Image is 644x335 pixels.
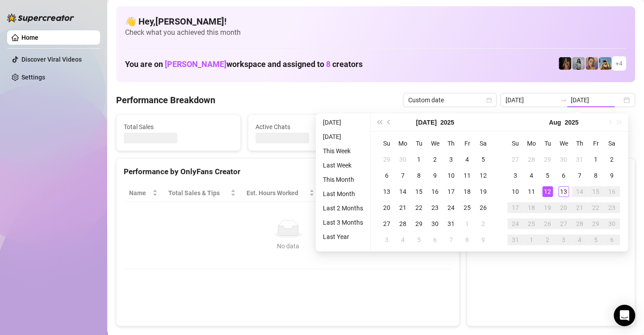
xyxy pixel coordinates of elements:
span: + 4 [615,59,623,68]
a: Home [21,34,38,41]
span: Sales / Hour [325,188,367,198]
img: Cherry [585,57,598,70]
div: Est. Hours Worked [247,188,307,198]
span: Total Sales & Tips [168,188,229,198]
span: to [560,96,567,104]
span: Active Chats [255,122,365,132]
div: Sales by OnlyFans Creator [474,166,627,178]
span: swap-right [560,96,567,104]
input: End date [571,95,622,105]
a: Discover Viral Videos [21,56,82,63]
th: Total Sales & Tips [163,184,241,202]
th: Chat Conversion [379,184,452,202]
img: logo-BBDzfeDw.svg [7,13,74,22]
span: calendar [486,97,492,103]
th: Name [124,184,163,202]
div: Open Intercom Messenger [614,305,635,326]
img: Babydanix [599,57,611,70]
div: No data [133,241,443,251]
img: the_bohema [559,57,571,70]
h4: Performance Breakdown [116,94,215,106]
span: Total Sales [124,122,233,132]
th: Sales / Hour [320,184,379,202]
span: Chat Conversion [385,188,440,198]
span: Name [129,188,151,198]
span: Custom date [408,93,491,107]
div: Performance by OnlyFans Creator [124,166,452,178]
span: [PERSON_NAME] [165,59,226,69]
span: Check what you achieved this month [125,28,626,38]
h1: You are on workspace and assigned to creators [125,59,363,69]
span: Messages Sent [387,122,496,132]
input: Start date [506,95,556,105]
img: A [572,57,585,70]
a: Settings [21,74,45,81]
h4: 👋 Hey, [PERSON_NAME] ! [125,15,626,28]
span: 8 [326,59,330,69]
